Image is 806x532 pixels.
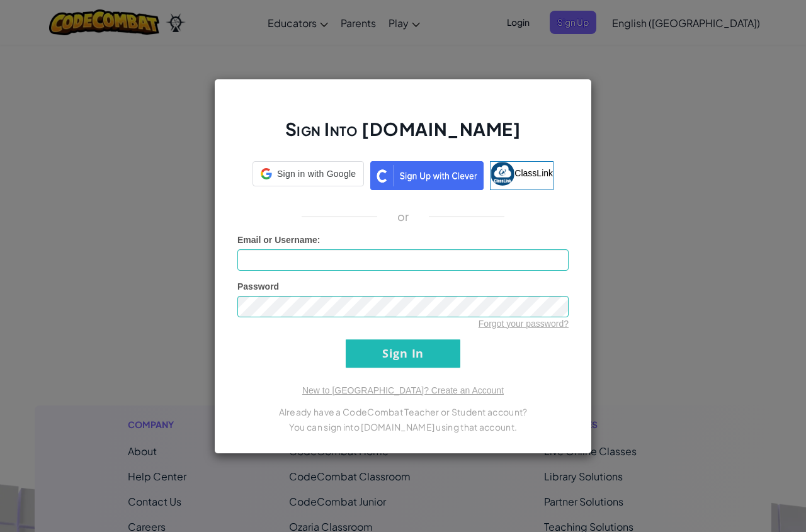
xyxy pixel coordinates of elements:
[237,404,569,419] p: Already have a CodeCombat Teacher or Student account?
[479,319,569,329] a: Forgot your password?
[253,161,364,190] a: Sign in with Google
[514,167,553,178] span: ClassLink
[277,167,356,180] span: Sign in with Google
[237,281,279,291] span: Password
[397,209,409,224] p: or
[491,162,514,186] img: classlink-logo-small.png
[237,419,569,434] p: You can sign into [DOMAIN_NAME] using that account.
[237,117,569,154] h2: Sign Into [DOMAIN_NAME]
[237,235,317,245] span: Email or Username
[237,234,321,246] label: :
[346,339,460,368] input: Sign In
[302,385,504,395] a: New to [GEOGRAPHIC_DATA]? Create an Account
[253,161,364,186] div: Sign in with Google
[370,161,484,190] img: clever_sso_button@2x.png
